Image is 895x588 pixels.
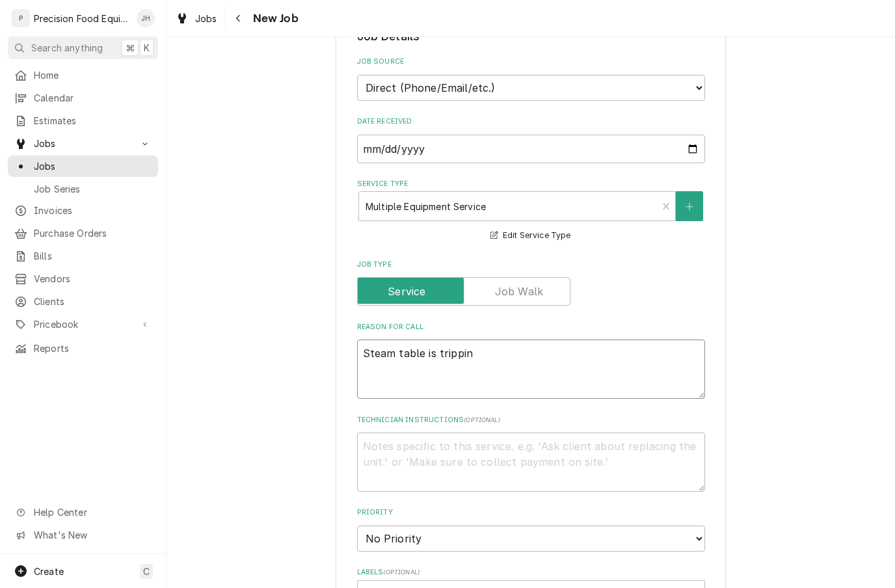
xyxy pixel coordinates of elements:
[31,41,103,55] span: Search anything
[357,57,705,100] div: Job Source
[34,159,152,173] span: Jobs
[383,568,420,576] span: ( optional )
[8,501,158,523] a: Go to Help Center
[8,222,158,244] a: Purchase Orders
[357,567,705,578] label: Labels
[8,338,158,359] a: Reports
[195,12,217,25] span: Jobs
[34,317,132,331] span: Pricebook
[34,341,152,355] span: Reports
[143,565,150,578] span: C
[170,8,222,29] a: Jobs
[249,10,299,27] span: New Job
[357,415,705,492] div: Technician Instructions
[8,110,158,131] a: Estimates
[34,505,150,519] span: Help Center
[228,8,249,29] button: Navigate back
[34,182,152,196] span: Job Series
[8,64,158,86] a: Home
[8,291,158,312] a: Clients
[357,116,705,163] div: Date Received
[34,226,152,240] span: Purchase Orders
[8,178,158,200] a: Job Series
[357,322,705,399] div: Reason For Call
[357,415,705,425] label: Technician Instructions
[34,249,152,263] span: Bills
[357,322,705,332] label: Reason For Call
[34,566,64,577] span: Create
[34,204,152,217] span: Invoices
[8,155,158,177] a: Jobs
[8,245,158,267] a: Bills
[34,272,152,286] span: Vendors
[357,507,705,518] label: Priority
[8,87,158,109] a: Calendar
[12,9,30,27] div: P
[488,228,572,244] button: Edit Service Type
[34,528,150,542] span: What's New
[34,12,129,25] div: Precision Food Equipment LLC
[357,135,705,163] input: yyyy-mm-dd
[34,114,152,127] span: Estimates
[144,41,150,55] span: K
[34,137,132,150] span: Jobs
[8,36,158,59] button: Search anything⌘K
[8,314,158,335] a: Go to Pricebook
[8,268,158,289] a: Vendors
[464,416,500,423] span: ( optional )
[137,9,155,27] div: Jason Hertel's Avatar
[686,202,693,211] svg: Create New Service
[34,91,152,105] span: Calendar
[357,340,705,399] textarea: Steam table is trippin
[357,116,705,127] label: Date Received
[8,133,158,154] a: Go to Jobs
[357,179,705,243] div: Service Type
[676,191,703,221] button: Create New Service
[8,524,158,546] a: Go to What's New
[357,179,705,189] label: Service Type
[137,9,155,27] div: JH
[357,260,705,306] div: Job Type
[34,68,152,82] span: Home
[8,200,158,221] a: Invoices
[34,295,152,308] span: Clients
[357,57,705,67] label: Job Source
[357,507,705,551] div: Priority
[357,260,705,270] label: Job Type
[126,41,135,55] span: ⌘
